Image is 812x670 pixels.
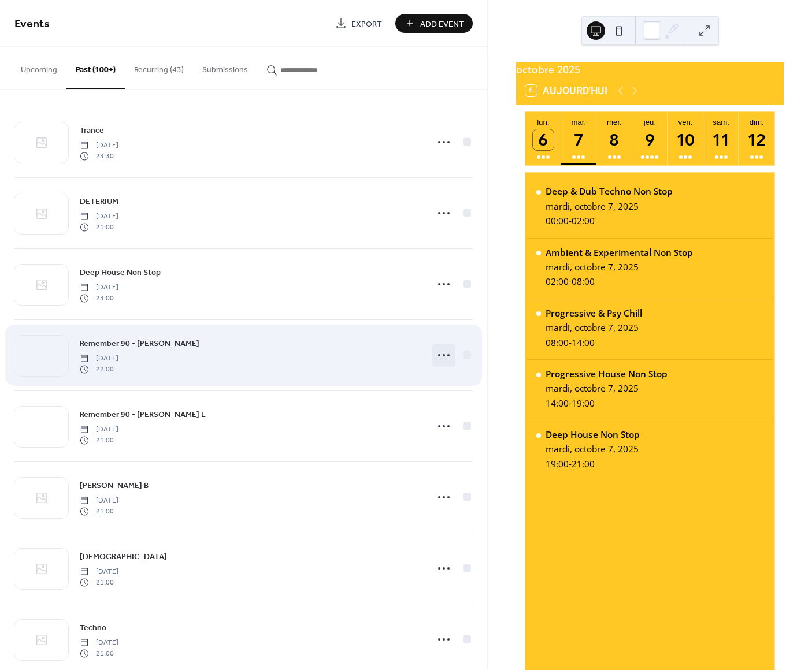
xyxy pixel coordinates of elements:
[14,13,50,35] span: Events
[420,18,464,30] span: Add Event
[707,118,736,126] div: sam.
[569,397,572,410] span: -
[569,276,572,288] span: -
[80,435,118,445] span: 21:00
[80,480,149,492] span: [PERSON_NAME] B
[568,129,589,150] div: 7
[703,112,739,165] button: sam.11
[604,129,625,150] div: 8
[546,337,569,349] span: 08:00
[327,14,391,33] a: Export
[640,129,661,150] div: 9
[80,408,206,421] a: Remember 90 - [PERSON_NAME] L
[546,368,668,380] div: Progressive House Non Stop
[565,118,594,126] div: mar.
[546,322,642,334] div: mardi, octobre 7, 2025
[572,397,595,410] span: 19:00
[546,185,673,198] div: Deep & Dub Techno Non Stop
[546,443,640,455] div: mardi, octobre 7, 2025
[80,425,118,435] span: [DATE]
[546,307,642,319] div: Progressive & Psy Chill
[600,118,629,126] div: mer.
[546,200,673,213] div: mardi, octobre 7, 2025
[80,338,199,350] span: Remember 90 - [PERSON_NAME]
[80,140,118,151] span: [DATE]
[80,267,161,279] span: Deep House Non Stop
[80,266,161,279] a: Deep House Non Stop
[80,195,118,208] a: DETERIUM
[561,112,597,165] button: mar.7
[80,196,118,208] span: DETERIUM
[125,47,193,88] button: Recurring (43)
[351,18,382,30] span: Export
[742,118,771,126] div: dim.
[80,282,118,293] span: [DATE]
[632,112,668,165] button: jeu.9
[80,479,149,492] a: [PERSON_NAME] B
[572,276,595,288] span: 08:00
[66,47,125,89] button: Past (100+)
[533,129,554,150] div: 6
[668,112,703,165] button: ven.10
[193,47,257,88] button: Submissions
[636,118,665,126] div: jeu.
[569,337,572,349] span: -
[569,458,572,470] span: -
[80,621,106,634] a: Techno
[572,458,595,470] span: 21:00
[569,215,572,227] span: -
[80,638,118,648] span: [DATE]
[739,112,774,165] button: dim.12
[546,261,693,273] div: mardi, octobre 7, 2025
[80,622,106,634] span: Techno
[80,550,167,563] a: [DEMOGRAPHIC_DATA]
[516,62,784,77] div: octobre 2025
[546,429,640,441] div: Deep House Non Stop
[546,458,569,470] span: 19:00
[80,506,118,516] span: 21:00
[80,567,118,577] span: [DATE]
[546,382,668,394] div: mardi, octobre 7, 2025
[80,353,118,364] span: [DATE]
[12,47,66,88] button: Upcoming
[546,397,569,410] span: 14:00
[80,124,104,137] a: Trance
[80,648,118,658] span: 21:00
[572,337,595,349] span: 14:00
[671,118,700,126] div: ven.
[80,551,167,563] span: [DEMOGRAPHIC_DATA]
[80,293,118,303] span: 23:00
[395,14,473,33] button: Add Event
[80,409,206,421] span: Remember 90 - [PERSON_NAME] L
[529,118,558,126] div: lun.
[80,222,118,232] span: 21:00
[80,151,118,161] span: 23:30
[746,129,767,150] div: 12
[80,496,118,506] span: [DATE]
[596,112,632,165] button: mer.8
[572,215,595,227] span: 02:00
[80,364,118,374] span: 22:00
[80,125,104,137] span: Trance
[546,247,693,259] div: Ambient & Experimental Non Stop
[675,129,696,150] div: 10
[546,215,569,227] span: 00:00
[521,82,611,99] button: 6Aujourd'hui
[525,112,561,165] button: lun.6
[80,211,118,222] span: [DATE]
[711,129,732,150] div: 11
[80,577,118,587] span: 21:00
[80,337,199,350] a: Remember 90 - [PERSON_NAME]
[546,276,569,288] span: 02:00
